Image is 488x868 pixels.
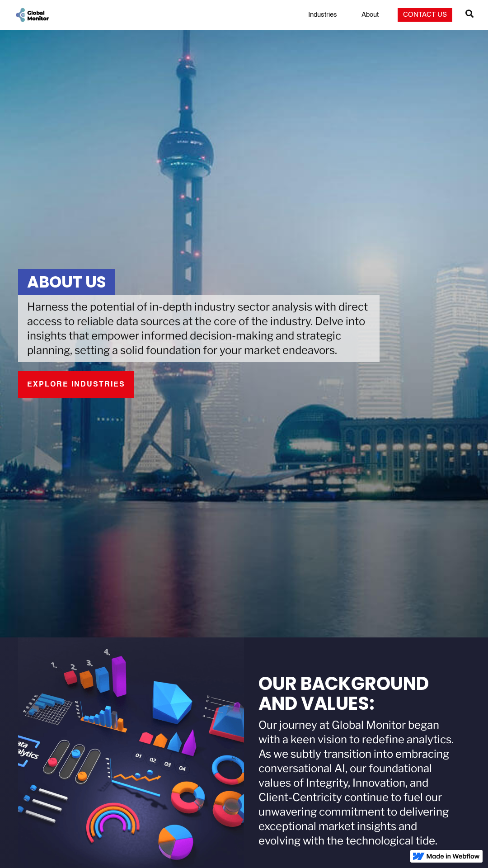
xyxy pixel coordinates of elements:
[356,10,384,19] a: About
[258,718,455,848] div: Our journey at Global Monitor began with a keen vision to redefine analytics. As we subtly transi...
[258,674,455,713] h1: Our Background and Values:
[427,854,480,859] img: Made in Webflow
[18,269,115,296] h1: About Us
[465,6,474,24] a: 
[18,371,134,398] a: EXPLORE INDUSTRIES
[465,7,474,20] span: 
[303,10,343,19] a: Industries
[398,8,452,22] a: Contact Us
[14,7,50,23] a: home
[18,295,380,362] div: Harness the potential of in-depth industry sector analysis with direct access to reliable data so...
